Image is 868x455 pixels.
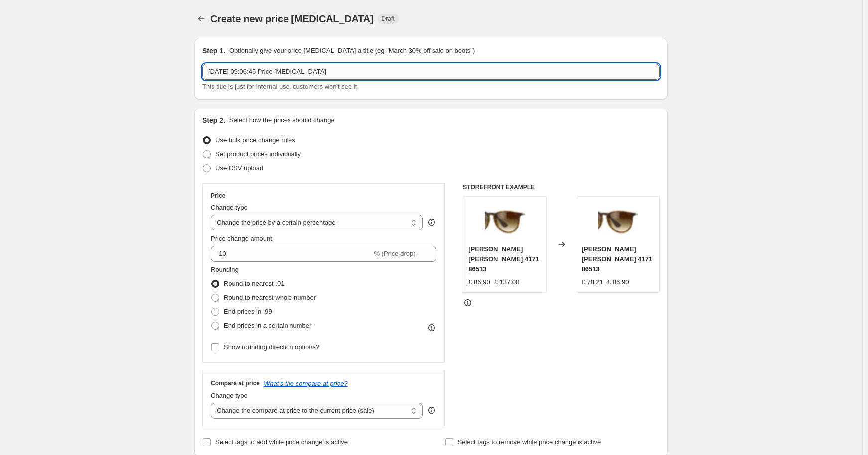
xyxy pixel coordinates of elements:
[264,380,348,387] button: What's the compare at price?
[211,204,248,211] span: Change type
[211,192,225,200] h3: Price
[427,217,436,227] div: help
[598,202,638,241] img: ray-ban-erika-4171-86513-hd-1_80x.jpg
[427,405,436,415] div: help
[224,322,311,329] span: End prices in a certain number
[211,266,239,273] span: Rounding
[224,294,316,301] span: Round to nearest whole number
[374,250,415,257] span: % (Price drop)
[211,246,372,262] input: -15
[224,308,272,315] span: End prices in .99
[468,245,539,273] span: [PERSON_NAME] [PERSON_NAME] 4171 86513
[229,46,475,56] p: Optionally give your price [MEDICAL_DATA] a title (eg "March 30% off sale on boots")
[194,12,208,26] button: Price change jobs
[215,438,348,446] span: Select tags to add while price change is active
[211,235,272,242] span: Price change amount
[215,150,301,158] span: Set product prices individually
[382,15,395,23] span: Draft
[202,46,225,56] h2: Step 1.
[463,183,660,191] h6: STOREFRONT EXAMPLE
[211,392,248,399] span: Change type
[582,278,603,286] span: £ 78.21
[202,64,660,80] input: 30% off holiday sale
[458,438,601,446] span: Select tags to remove while price change is active
[202,115,225,125] h2: Step 2.
[229,115,335,125] p: Select how the prices should change
[224,280,284,287] span: Round to nearest .01
[607,278,629,286] span: £ 86.90
[202,83,357,90] span: This title is just for internal use, customers won't see it
[215,164,263,172] span: Use CSV upload
[210,13,374,24] span: Create new price [MEDICAL_DATA]
[211,379,260,387] h3: Compare at price
[224,343,319,351] span: Show rounding direction options?
[215,136,295,144] span: Use bulk price change rules
[582,245,653,273] span: [PERSON_NAME] [PERSON_NAME] 4171 86513
[485,202,525,241] img: ray-ban-erika-4171-86513-hd-1_80x.jpg
[494,278,520,286] span: £ 137.00
[468,278,490,286] span: £ 86.90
